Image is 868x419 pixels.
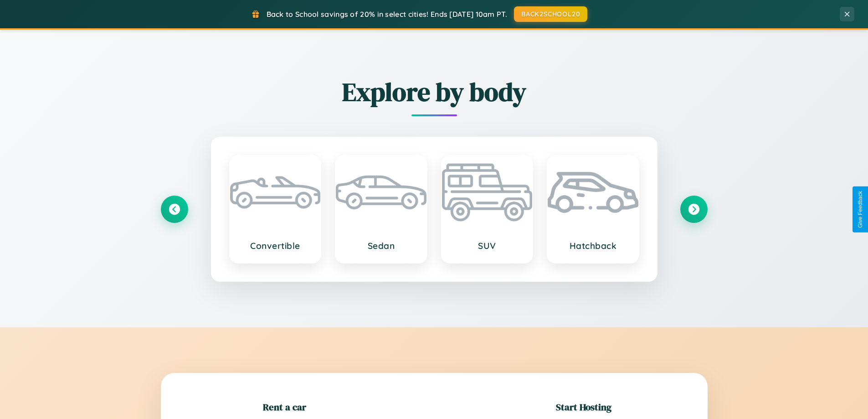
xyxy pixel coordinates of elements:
h3: Sedan [345,240,417,251]
h2: Start Hosting [556,400,611,414]
span: Back to School savings of 20% in select cities! Ends [DATE] 10am PT. [267,10,507,19]
h3: Convertible [239,240,312,251]
h2: Rent a car [263,400,306,414]
h3: Hatchback [557,240,629,251]
button: BACK2SCHOOL20 [514,6,587,22]
div: Give Feedback [857,191,863,228]
h3: SUV [451,240,524,251]
h2: Explore by body [161,74,708,109]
